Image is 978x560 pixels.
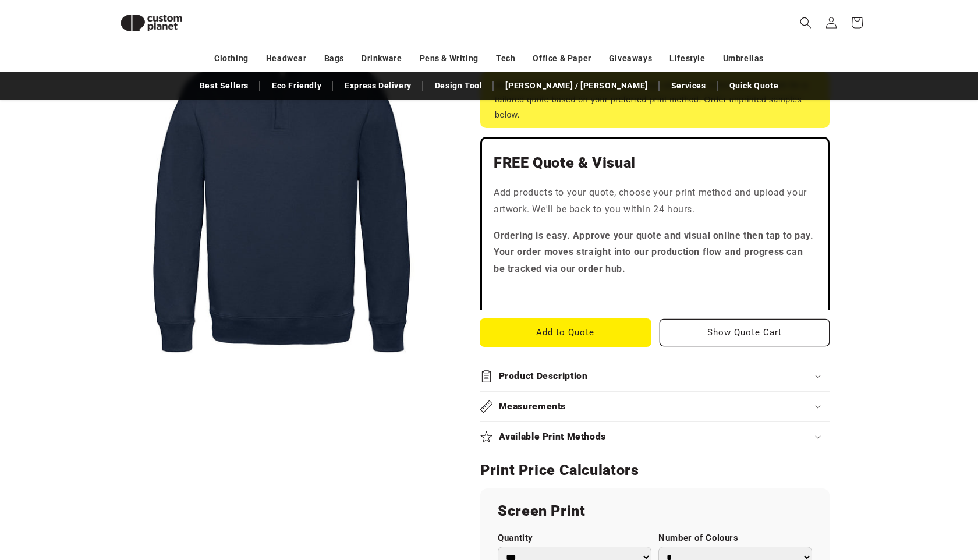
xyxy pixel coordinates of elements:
[499,431,607,443] h2: Available Print Methods
[498,502,812,520] h2: Screen Print
[266,76,327,96] a: Eco Friendly
[324,48,344,69] a: Bags
[499,370,588,382] h2: Product Description
[266,48,307,69] a: Headwear
[480,392,830,421] summary: Measurements
[194,76,254,96] a: Best Sellers
[339,76,417,96] a: Express Delivery
[793,10,818,36] summary: Search
[480,461,830,480] h2: Print Price Calculators
[480,72,830,128] div: Price excludes your logo and setup. Submit your artwork for a tailored quote based on your prefer...
[778,434,978,560] iframe: Chat Widget
[660,319,830,346] button: Show Quote Cart
[480,422,830,452] summary: Available Print Methods
[420,48,479,69] a: Pens & Writing
[111,5,192,41] img: Custom Planet
[665,76,712,96] a: Services
[494,154,816,172] h2: FREE Quote & Visual
[498,533,651,544] label: Quantity
[724,76,785,96] a: Quick Quote
[609,48,652,69] a: Giveaways
[533,48,591,69] a: Office & Paper
[658,533,812,544] label: Number of Colours
[494,185,816,218] p: Add products to your quote, choose your print method and upload your artwork. We'll be back to yo...
[429,76,488,96] a: Design Tool
[494,230,814,275] strong: Ordering is easy. Approve your quote and visual online then tap to pay. Your order moves straight...
[480,361,830,391] summary: Product Description
[214,48,249,69] a: Clothing
[362,48,402,69] a: Drinkware
[669,48,705,69] a: Lifestyle
[111,17,451,358] media-gallery: Gallery Viewer
[499,76,653,96] a: [PERSON_NAME] / [PERSON_NAME]
[480,319,651,346] button: Add to Quote
[496,48,515,69] a: Tech
[494,287,816,299] iframe: Customer reviews powered by Trustpilot
[723,48,764,69] a: Umbrellas
[499,400,566,413] h2: Measurements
